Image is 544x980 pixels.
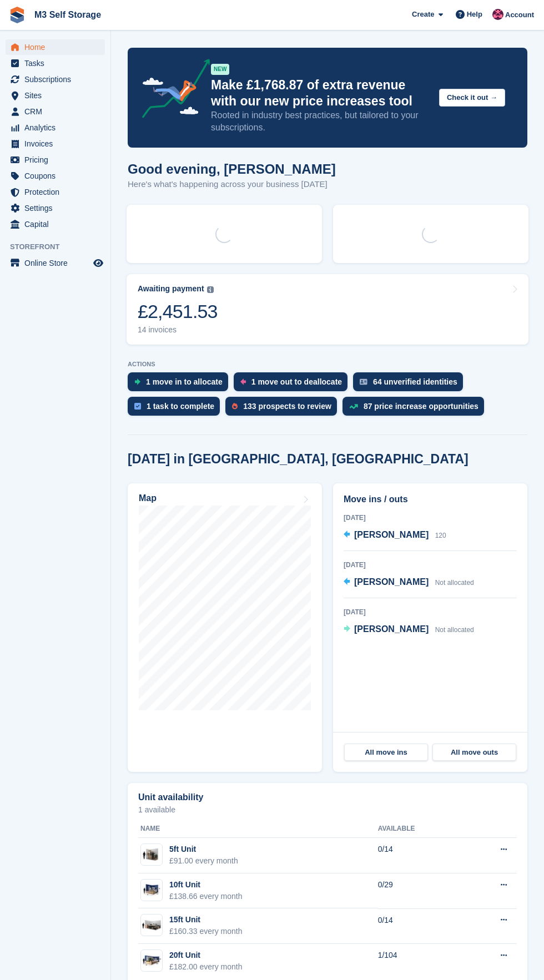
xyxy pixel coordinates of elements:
p: Here's what's happening across your business [DATE] [128,178,336,191]
p: Rooted in industry best practices, but tailored to your subscriptions. [211,109,430,134]
a: 1 move out to deallocate [234,372,353,397]
img: stora-icon-8386f47178a22dfd0bd8f6a31ec36ba5ce8667c1dd55bd0f319d3a0aa187defe.svg [9,7,26,23]
div: £91.00 every month [169,855,238,867]
a: [PERSON_NAME] Not allocated [344,575,474,590]
div: [DATE] [344,607,517,617]
a: [PERSON_NAME] Not allocated [344,623,474,637]
a: menu [6,216,105,232]
img: 125-sqft-unit.jpg [141,917,162,933]
img: move_outs_to_deallocate_icon-f764333ba52eb49d3ac5e1228854f67142a1ed5810a6f6cc68b1a99e826820c5.svg [240,378,246,385]
span: Not allocated [435,626,474,634]
button: Check it out → [439,89,505,107]
td: 1/104 [378,944,464,979]
span: Home [24,39,91,55]
div: 1 task to complete [147,402,214,411]
h2: [DATE] in [GEOGRAPHIC_DATA], [GEOGRAPHIC_DATA] [128,452,469,467]
h2: Unit availability [138,792,203,802]
div: £182.00 every month [169,961,243,973]
span: Protection [24,184,91,200]
div: 87 price increase opportunities [364,402,478,411]
div: Awaiting payment [138,284,204,294]
p: Make £1,768.87 of extra revenue with our new price increases tool [211,77,430,109]
span: Pricing [24,152,91,168]
span: Subscriptions [24,72,91,87]
a: 64 unverified identities [353,372,469,397]
img: 32-sqft-unit.jpg [141,847,162,863]
a: M3 Self Storage [30,6,105,24]
img: price_increase_opportunities-93ffe204e8149a01c8c9dc8f82e8f89637d9d84a8eef4429ea346261dce0b2c0.svg [349,404,358,409]
img: prospect-51fa495bee0391a8d652442698ab0144808aea92771e9ea1ae160a38d050c398.svg [232,403,238,410]
a: menu [6,72,105,87]
a: menu [6,168,105,184]
a: menu [6,39,105,55]
div: [DATE] [344,560,517,570]
a: 133 prospects to review [225,397,342,421]
a: menu [6,55,105,71]
span: [PERSON_NAME] [354,530,429,539]
div: 1 move in to allocate [146,377,223,386]
span: Capital [24,216,91,232]
a: Map [128,483,322,772]
div: 14 invoices [138,325,218,335]
img: 10-ft-container.jpg [141,882,162,898]
a: All move ins [344,744,428,761]
a: Awaiting payment £2,451.53 14 invoices [127,274,528,345]
a: menu [6,88,105,103]
span: Account [505,9,534,21]
th: Available [378,820,464,838]
a: 1 move in to allocate [128,372,234,397]
div: NEW [211,64,229,75]
span: Online Store [24,255,91,271]
span: Not allocated [435,579,474,587]
div: £160.33 every month [169,926,243,937]
a: [PERSON_NAME] 120 [344,528,446,543]
a: All move outs [432,744,516,761]
a: menu [6,184,105,200]
span: Create [412,9,434,20]
div: 133 prospects to review [243,402,331,411]
div: [DATE] [344,513,517,523]
span: 120 [435,532,446,539]
a: menu [6,120,105,135]
td: 0/14 [378,838,464,873]
div: 10ft Unit [169,879,243,891]
span: Help [467,9,482,20]
span: Analytics [24,120,91,135]
span: Settings [24,200,91,216]
a: 1 task to complete [128,397,225,421]
p: ACTIONS [128,361,527,368]
img: icon-info-grey-7440780725fd019a000dd9b08b2336e03edf1995a4989e88bcd33f0948082b44.svg [207,286,214,293]
p: 1 available [138,806,517,814]
div: £2,451.53 [138,300,218,323]
span: [PERSON_NAME] [354,624,429,634]
a: menu [6,104,105,119]
div: 15ft Unit [169,914,243,926]
h2: Move ins / outs [344,493,517,506]
a: menu [6,255,105,271]
td: 0/14 [378,908,464,944]
a: 87 price increase opportunities [342,397,490,421]
div: 64 unverified identities [373,377,457,386]
span: CRM [24,104,91,119]
h1: Good evening, [PERSON_NAME] [128,161,336,176]
div: 1 move out to deallocate [251,377,342,386]
img: task-75834270c22a3079a89374b754ae025e5fb1db73e45f91037f5363f120a921f8.svg [134,403,141,410]
span: Storefront [10,241,110,252]
span: Sites [24,88,91,103]
img: price-adjustments-announcement-icon-8257ccfd72463d97f412b2fc003d46551f7dbcb40ab6d574587a9cd5c0d94... [133,59,210,122]
span: [PERSON_NAME] [354,577,429,587]
div: 5ft Unit [169,843,238,855]
a: menu [6,136,105,151]
span: Tasks [24,55,91,71]
img: move_ins_to_allocate_icon-fdf77a2bb77ea45bf5b3d319d69a93e2d87916cf1d5bf7949dd705db3b84f3ca.svg [134,378,140,385]
th: Name [138,820,378,838]
a: menu [6,152,105,168]
a: menu [6,200,105,216]
a: Preview store [92,256,105,270]
img: verify_identity-adf6edd0f0f0b5bbfe63781bf79b02c33cf7c696d77639b501bdc392416b5a36.svg [360,378,367,385]
div: £138.66 every month [169,891,243,902]
div: 20ft Unit [169,949,243,961]
h2: Map [139,493,157,503]
img: Nick Jones [492,9,503,20]
img: 20-ft-container.jpg [141,953,162,969]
